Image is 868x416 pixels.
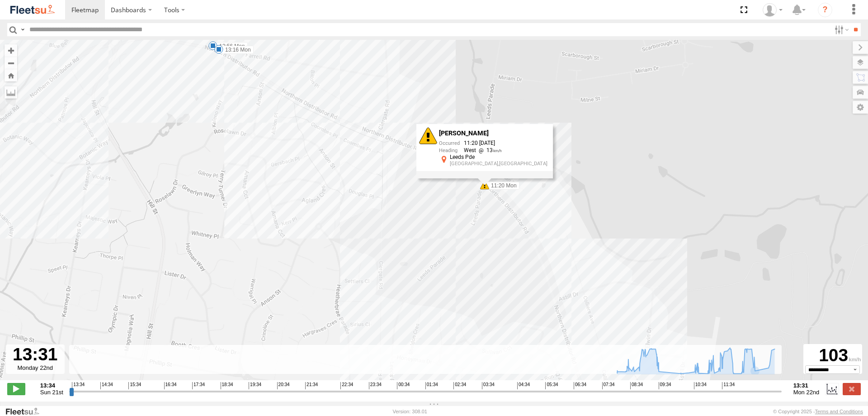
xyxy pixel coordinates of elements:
[517,382,530,389] span: 04:34
[602,382,615,389] span: 07:34
[9,4,56,16] img: fleetsu-logo-horizontal.svg
[773,409,863,414] div: © Copyright 2025 -
[818,3,832,17] i: ?
[853,101,868,114] label: Map Settings
[694,382,707,389] span: 10:34
[7,383,25,395] label: Play/Stop
[545,382,558,389] span: 05:34
[793,389,820,396] span: Mon 22nd Sep 2025
[100,382,113,389] span: 14:34
[277,382,290,389] span: 20:34
[192,382,205,389] span: 17:34
[805,345,861,365] div: 103
[19,23,26,36] label: Search Query
[482,382,495,389] span: 03:34
[40,389,63,396] span: Sun 21st Sep 2025
[450,154,547,160] div: Leeds Pde
[574,382,586,389] span: 06:34
[221,382,233,389] span: 18:34
[5,69,17,81] button: Zoom Home
[393,409,427,414] div: Version: 308.01
[305,382,318,389] span: 21:34
[453,382,466,389] span: 02:34
[72,382,85,389] span: 13:34
[128,382,141,389] span: 15:34
[5,86,17,99] label: Measure
[815,409,863,414] a: Terms and Conditions
[5,57,17,69] button: Zoom out
[439,140,547,147] div: 11:20 [DATE]
[164,382,177,389] span: 16:34
[5,44,17,57] button: Zoom in
[249,382,261,389] span: 19:34
[485,182,519,190] label: 11:20 Mon
[464,147,476,153] span: West
[40,382,63,389] strong: 13:34
[397,382,410,389] span: 00:34
[759,3,786,17] div: Ken Manners
[630,382,643,389] span: 08:34
[831,23,850,36] label: Search Filter Options
[476,147,502,153] span: 13
[213,42,248,50] label: 12:56 Mon
[450,161,547,167] div: [GEOGRAPHIC_DATA],[GEOGRAPHIC_DATA]
[425,382,438,389] span: 01:34
[369,382,382,389] span: 23:34
[793,382,820,389] strong: 13:31
[439,130,547,137] div: [PERSON_NAME]
[722,382,735,389] span: 11:34
[219,46,254,54] label: 13:16 Mon
[659,382,671,389] span: 09:34
[5,407,47,416] a: Visit our Website
[340,382,353,389] span: 22:34
[843,383,861,395] label: Close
